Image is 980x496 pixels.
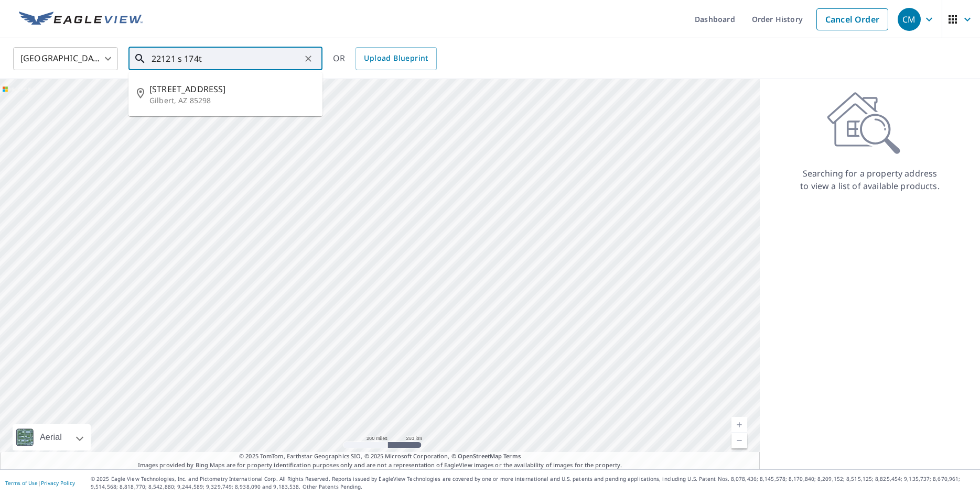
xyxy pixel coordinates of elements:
[301,51,316,66] button: Clear
[731,417,747,433] a: Current Level 5, Zoom In
[731,433,747,448] a: Current Level 5, Zoom Out
[13,424,91,450] div: Aerial
[13,44,118,73] div: [GEOGRAPHIC_DATA]
[898,8,921,31] div: CM
[149,83,314,95] span: [STREET_ADDRESS]
[356,47,436,70] a: Upload Blueprint
[800,167,940,192] p: Searching for a property address to view a list of available products.
[149,95,314,106] p: Gilbert, AZ 85298
[239,452,521,461] span: © 2025 TomTom, Earthstar Geographics SIO, © 2025 Microsoft Corporation, ©
[91,475,975,491] p: © 2025 Eagle View Technologies, Inc. and Pictometry International Corp. All Rights Reserved. Repo...
[37,424,65,450] div: Aerial
[152,44,301,73] input: Search by address or latitude-longitude
[41,479,75,487] a: Privacy Policy
[458,452,502,460] a: OpenStreetMap
[333,47,437,70] div: OR
[816,8,888,30] a: Cancel Order
[503,452,521,460] a: Terms
[19,12,143,27] img: EV Logo
[5,480,75,486] p: |
[364,52,428,65] span: Upload Blueprint
[5,479,38,487] a: Terms of Use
